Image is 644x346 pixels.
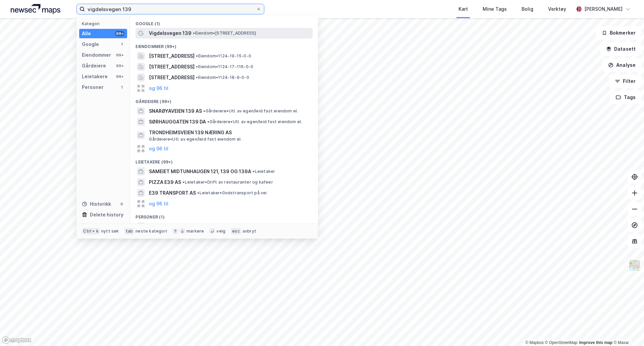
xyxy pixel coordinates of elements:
div: Google [82,40,99,48]
span: Eiendom • 1124-17-116-0-0 [196,64,253,69]
div: Alle [82,30,91,38]
span: [PERSON_NAME] [149,223,187,231]
div: Gårdeiere (99+) [130,94,318,106]
span: Gårdeiere • Utl. av egen/leid fast eiendom el. [149,137,241,142]
button: og 96 til [149,145,168,153]
span: Eiendom • [STREET_ADDRESS] [193,31,256,36]
button: og 96 til [149,200,168,208]
span: PIZZA E39 AS [149,178,181,186]
div: Ctrl + k [82,228,100,235]
a: Mapbox [525,340,544,345]
span: TRONDHEIMSVEIEN 139 NÆRING AS [149,129,310,137]
div: Eiendommer [82,51,111,59]
img: logo.a4113a55bc3d86da70a041830d287a7e.svg [11,4,60,14]
input: Søk på adresse, matrikkel, gårdeiere, leietakere eller personer [85,4,256,14]
a: OpenStreetMap [545,340,578,345]
span: Eiendom • 1124-18-9-0-0 [196,75,249,80]
span: Eiendom • 1124-19-15-0-0 [196,53,251,59]
span: • [207,119,209,124]
a: Improve this map [579,340,612,345]
span: SAMEIET MIDTUNHAUGEN 121, 139 OG 139A [149,167,251,176]
div: Gårdeiere [82,62,106,70]
div: [PERSON_NAME] [584,5,623,13]
span: Leietaker • Drift av restauranter og kafeer [182,180,273,185]
span: • [196,64,198,69]
span: • [193,31,195,36]
img: Z [628,259,641,272]
div: Leietakere [82,72,108,81]
button: Tags [610,91,641,104]
span: SØRHAUGGATEN 139 DA [149,118,206,126]
button: Datasett [600,42,641,56]
a: Mapbox homepage [2,336,32,344]
div: 99+ [115,63,124,68]
div: 1 [119,85,124,90]
span: • [203,108,205,113]
div: 99+ [115,74,124,79]
span: E39 TRANSPORT AS [149,189,196,197]
div: Google (1) [130,16,318,28]
span: • [253,169,255,174]
span: • [196,53,198,58]
div: velg [216,229,225,234]
div: Historikk [82,200,111,208]
div: avbryt [243,229,256,234]
div: Kart [459,5,468,13]
span: Leietaker • Godstransport på vei [197,190,267,196]
span: • [197,190,199,195]
button: og 96 til [149,84,168,92]
span: [STREET_ADDRESS] [149,63,195,71]
div: 99+ [115,31,124,36]
button: Analyse [602,58,641,72]
span: Leietaker [253,169,275,174]
div: Verktøy [548,5,566,13]
iframe: Chat Widget [610,314,644,346]
div: markere [186,229,204,234]
span: Vigdelsvegen 139 [149,29,192,37]
div: tab [124,228,135,235]
span: Gårdeiere • Utl. av egen/leid fast eiendom el. [203,108,298,114]
div: 99+ [115,52,124,58]
div: esc [231,228,241,235]
span: [STREET_ADDRESS] [149,73,195,82]
span: SNARØYAVEIEN 139 AS [149,107,202,115]
div: nytt søk [101,229,119,234]
div: neste kategori [136,229,167,234]
div: 0 [119,201,124,207]
div: Eiendommer (99+) [130,39,318,51]
span: Gårdeiere • Utl. av egen/leid fast eiendom el. [207,119,302,125]
div: Bolig [522,5,533,13]
span: • [196,75,198,80]
div: Personer [82,83,104,91]
div: Mine Tags [483,5,507,13]
span: • [182,180,184,185]
div: 1 [119,42,124,47]
div: Kontrollprogram for chat [610,314,644,346]
div: Kategori [82,21,127,26]
button: Bokmerker [596,26,641,40]
div: Delete history [90,211,123,219]
span: [STREET_ADDRESS] [149,52,195,60]
button: Filter [609,75,641,88]
div: Personer (1) [130,209,318,221]
div: Leietakere (99+) [130,154,318,166]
